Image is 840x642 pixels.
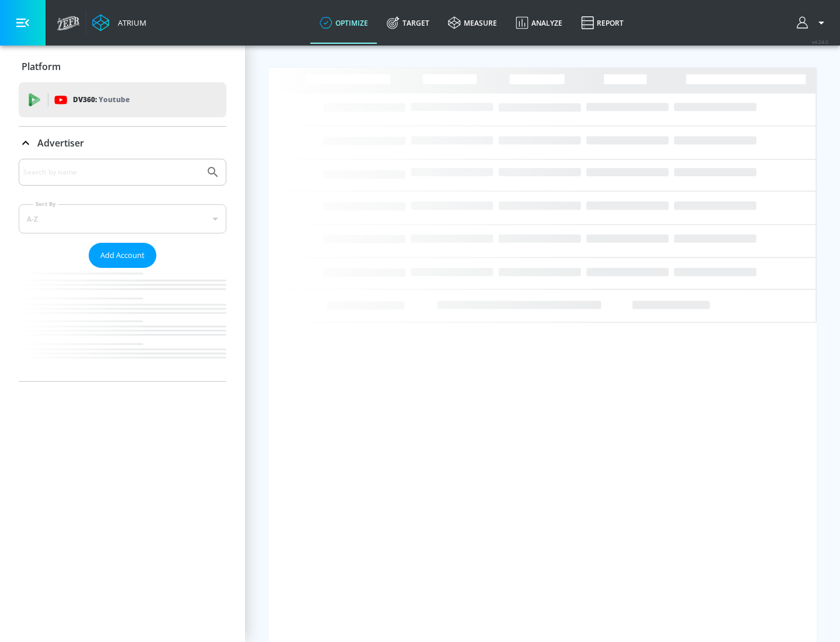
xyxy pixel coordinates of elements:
[310,2,377,44] a: optimize
[23,165,200,180] input: Search by name
[19,204,226,233] div: A-Z
[439,2,506,44] a: measure
[19,82,226,117] div: DV360: Youtube
[812,39,828,45] span: v 4.24.0
[37,137,84,149] p: Advertiser
[19,127,226,159] div: Advertiser
[377,2,439,44] a: Target
[99,93,129,106] p: Youtube
[19,50,226,83] div: Platform
[33,200,58,208] label: Sort By
[572,2,633,44] a: Report
[506,2,572,44] a: Analyze
[73,93,129,106] p: DV360:
[92,14,146,32] a: Atrium
[19,159,226,381] div: Advertiser
[113,18,146,28] div: Atrium
[22,60,61,73] p: Platform
[89,243,156,268] button: Add Account
[100,249,145,262] span: Add Account
[19,268,226,381] nav: list of Advertiser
